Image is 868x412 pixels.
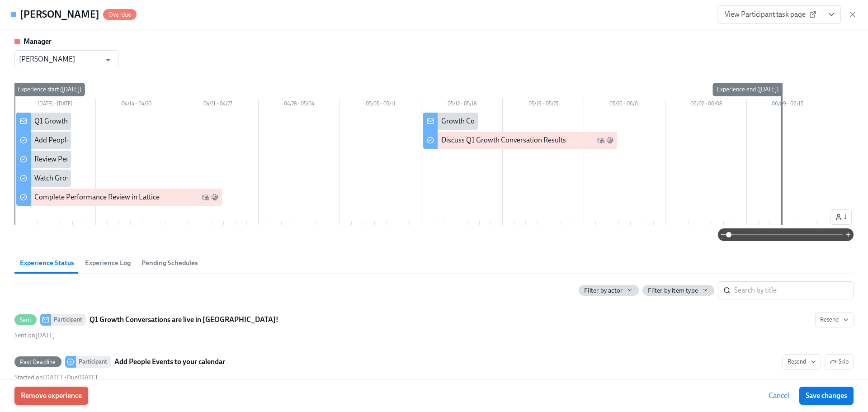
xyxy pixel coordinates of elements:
[177,99,259,111] div: 04/21 – 04/27
[14,99,96,111] div: [DATE] – [DATE]
[34,154,136,164] div: Review Performance Framework
[806,391,847,400] span: Save changes
[648,286,698,295] span: Filter by item type
[421,99,503,111] div: 05/12 – 05/18
[606,137,613,144] svg: Slack
[51,314,86,326] div: Participant
[34,173,182,183] div: Watch Growth and Performance Training in Rise
[103,11,137,18] span: Overdue
[202,194,209,201] svg: Work Email
[815,312,854,327] button: SentParticipantQ1 Growth Conversations are live in [GEOGRAPHIC_DATA]!Sent on[DATE]
[101,53,115,67] button: Open
[762,387,796,405] button: Cancel
[717,5,822,24] a: View Participant task page
[825,354,854,369] button: Past DeadlineParticipantAdd People Events to your calendarResendStarted on[DATE] •Due[DATE] Pendi...
[769,391,789,400] span: Cancel
[713,83,782,96] div: Experience end ([DATE])
[34,135,143,145] div: Add People Events to your calendar
[441,116,561,126] div: Growth Conversation Finalized Results
[830,209,852,225] button: 1
[835,213,847,222] span: 1
[90,314,278,325] strong: Q1 Growth Conversations are live in [GEOGRAPHIC_DATA]!
[783,354,821,369] button: Past DeadlineParticipantAdd People Events to your calendarSkipStarted on[DATE] •Due[DATE] Pending...
[24,37,52,46] strong: Manager
[85,258,131,268] span: Experience Log
[579,285,639,296] button: Filter by actor
[734,281,854,299] input: Search by title
[14,331,55,339] span: Monday, April 7th 2025, 12:32 pm
[822,5,841,24] button: View task page
[96,99,177,111] div: 04/14 – 04/20
[211,194,218,201] svg: Slack
[830,357,849,366] span: Skip
[747,99,828,111] div: 06/09 – 06/15
[725,10,815,19] span: View Participant task page
[14,359,61,365] span: Past Deadline
[503,99,584,111] div: 05/19 – 05/25
[14,374,63,381] span: Monday, April 7th 2025, 12:31 pm
[584,286,623,295] span: Filter by actor
[597,137,604,144] svg: Work Email
[76,356,111,368] div: Participant
[20,8,99,21] h4: [PERSON_NAME]
[66,374,98,381] span: Due [DATE]
[142,258,198,268] span: Pending Schedules
[14,317,37,323] span: Sent
[259,99,340,111] div: 04/28 – 05/04
[21,391,82,400] span: Remove experience
[14,373,98,382] div: •
[20,258,74,268] span: Experience Status
[799,387,854,405] button: Save changes
[14,387,88,405] button: Remove experience
[34,116,218,126] div: Q1 Growth Conversations are live in [GEOGRAPHIC_DATA]!
[820,315,849,324] span: Resend
[340,99,421,111] div: 05/05 – 05/11
[114,356,225,367] strong: Add People Events to your calendar
[584,99,665,111] div: 05/26 – 06/01
[34,192,160,202] div: Complete Performance Review in Lattice
[441,135,566,145] div: Discuss Q1 Growth Conversation Results
[788,357,816,366] span: Resend
[642,285,714,296] button: Filter by item type
[14,83,85,96] div: Experience start ([DATE])
[665,99,747,111] div: 06/02 – 06/08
